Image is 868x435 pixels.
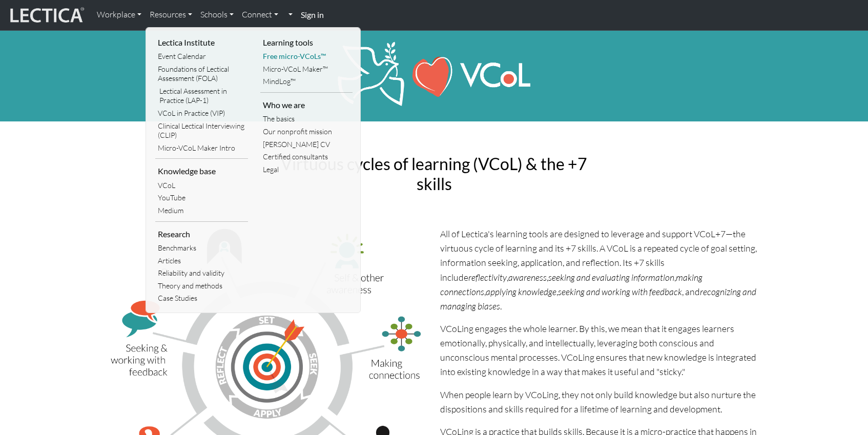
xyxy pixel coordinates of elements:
[260,151,353,163] a: Certified consultants
[155,280,248,293] a: Theory and methods
[301,10,324,19] strong: Sign in
[260,34,353,51] li: Learning tools
[548,272,674,283] i: seeking and evaluating information
[260,138,353,151] a: [PERSON_NAME] CV
[440,387,760,416] p: When people learn by VCoLing, they not only build knowledge but also nurture the dispositions and...
[146,4,196,26] a: Resources
[155,192,248,204] a: YouTube
[155,255,248,267] a: Articles
[440,286,756,312] i: recognizing and managing biases
[155,142,248,155] a: Micro-VCoL Maker Intro
[155,107,248,120] a: VCoL in Practice (VIP)
[8,6,85,25] img: lecticalive
[440,272,702,297] i: making connections
[155,85,248,107] a: Lectical Assessment in Practice (LAP-1)
[260,163,353,176] a: Legal
[486,286,556,297] i: applying knowledge
[155,242,248,255] a: Benchmarks
[440,321,760,379] p: VCoLing engages the whole learner. By this, we mean that it engages learners emotionally, physica...
[155,120,248,142] a: Clinical Lectical Interviewing (CLIP)
[155,204,248,217] a: Medium
[155,50,248,63] a: Event Calendar
[260,113,353,126] a: The basics
[297,4,328,26] a: Sign in
[274,154,594,194] h2: Virtuous cycles of learning (VCoL) & the +7 skills
[558,286,682,297] i: seeking and working with feedback
[260,50,353,63] a: Free micro-VCoLs™
[155,63,248,85] a: Foundations of Lectical Assessment (FOLA)
[155,267,248,280] a: Reliability and validity
[155,179,248,192] a: VCoL
[93,4,146,26] a: Workplace
[155,163,248,179] li: Knowledge base
[260,75,353,88] a: MindLog™
[155,292,248,305] a: Case Studies
[196,4,238,26] a: Schools
[260,63,353,76] a: Micro-VCoL Maker™
[440,226,760,313] p: All of Lectica's learning tools are designed to leverage and support VCoL+7—the virtuous cycle of...
[260,126,353,138] a: Our nonprofit mission
[260,97,353,113] li: Who we are
[155,226,248,242] li: Research
[508,272,547,283] i: awareness
[468,272,507,283] i: reflectivity
[155,34,248,51] li: Lectica Institute
[238,4,282,26] a: Connect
